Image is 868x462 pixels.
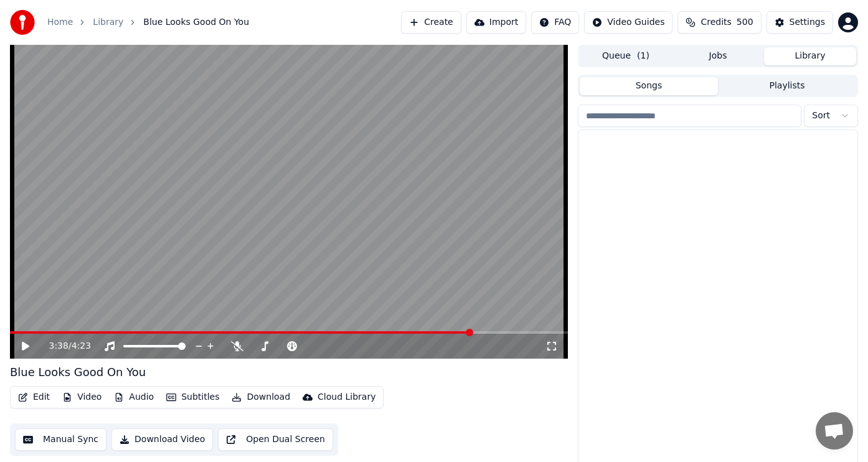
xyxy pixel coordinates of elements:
[637,50,649,62] span: ( 1 )
[318,391,375,403] div: Cloud Library
[718,77,856,95] button: Playlists
[109,389,159,406] button: Audio
[580,77,718,95] button: Songs
[764,47,856,65] button: Library
[93,16,123,29] a: Library
[13,389,55,406] button: Edit
[10,364,146,381] div: Blue Looks Good On You
[677,11,761,34] button: Credits500
[218,428,333,451] button: Open Dual Screen
[816,412,853,450] a: Open chat
[672,47,764,65] button: Jobs
[737,16,753,29] span: 500
[57,389,106,406] button: Video
[15,428,106,451] button: Manual Sync
[584,11,672,34] button: Video Guides
[466,11,526,34] button: Import
[72,340,91,352] span: 4:23
[47,16,73,29] a: Home
[47,16,249,29] nav: breadcrumb
[580,47,672,65] button: Queue
[812,110,830,122] span: Sort
[161,389,224,406] button: Subtitles
[227,389,295,406] button: Download
[531,11,579,34] button: FAQ
[111,428,213,451] button: Download Video
[10,10,35,35] img: youka
[790,16,825,29] div: Settings
[401,11,461,34] button: Create
[143,16,249,29] span: Blue Looks Good On You
[49,340,78,352] div: /
[767,11,833,34] button: Settings
[701,16,731,29] span: Credits
[49,340,68,352] span: 3:38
